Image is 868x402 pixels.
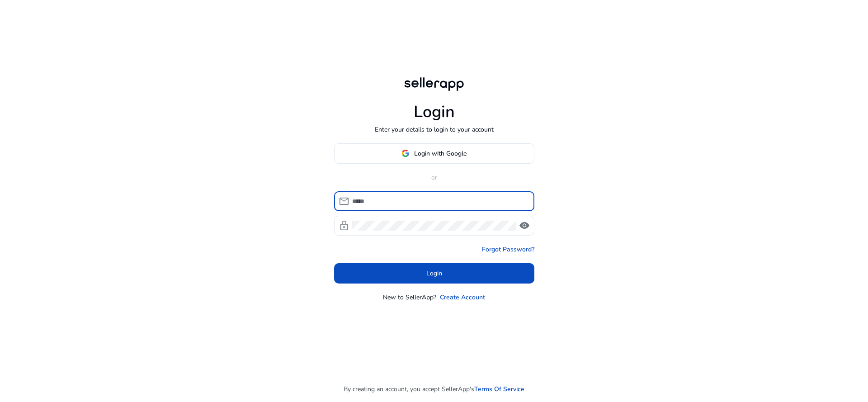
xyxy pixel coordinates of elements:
[383,293,436,302] p: New to SellerApp?
[474,384,524,394] a: Terms Of Service
[482,245,534,254] a: Forgot Password?
[375,125,494,134] p: Enter your details to login to your account
[414,102,455,122] h1: Login
[440,293,485,302] a: Create Account
[426,269,442,278] span: Login
[519,220,530,231] span: visibility
[334,263,534,284] button: Login
[414,149,467,158] span: Login with Google
[334,143,534,164] button: Login with Google
[401,149,410,157] img: google-logo.svg
[339,220,349,231] span: lock
[339,196,349,207] span: mail
[334,173,534,182] p: or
